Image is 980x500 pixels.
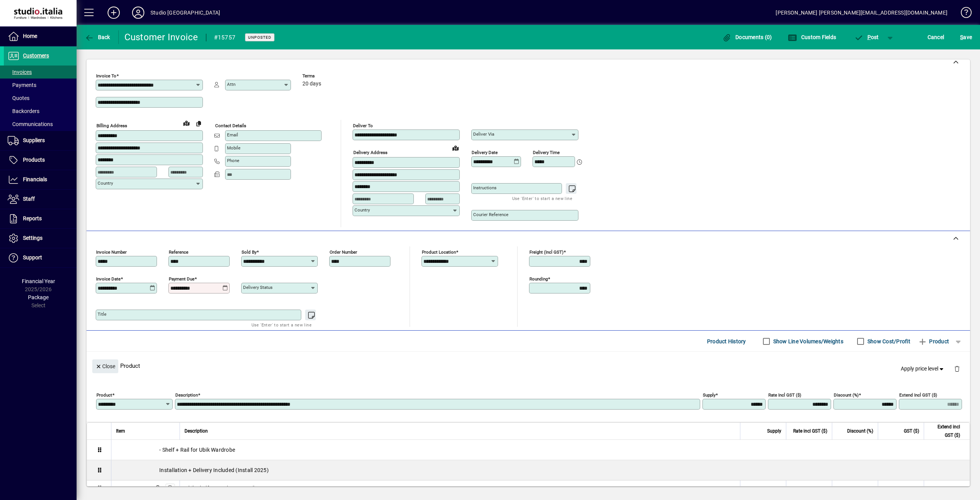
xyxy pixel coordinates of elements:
span: ost [854,34,879,40]
a: Home [4,27,77,46]
span: P [867,34,871,40]
a: Knowledge Base [955,2,970,26]
a: Products [4,151,77,170]
div: POLRS303E [116,484,146,492]
button: Save [958,30,974,44]
mat-label: Product [96,392,112,398]
mat-label: Extend incl GST ($) [899,392,937,398]
span: Cancel [928,31,944,43]
span: Product History [707,335,746,348]
mat-label: Sold by [242,249,256,255]
button: Product [914,334,953,348]
mat-label: Invoice To [96,73,116,79]
mat-label: Title [98,311,106,317]
app-page-header-button: Delete [948,365,966,372]
div: Studio [GEOGRAPHIC_DATA] [150,7,220,19]
a: Invoices [4,66,77,79]
div: Customer Invoice [124,31,198,43]
span: Customers [23,52,49,59]
app-page-header-button: Back [77,30,119,44]
span: Support [23,254,42,261]
mat-label: Country [98,180,113,186]
mat-label: Country [354,207,370,213]
span: Quotes [8,95,29,101]
div: #15757 [214,31,236,44]
span: Apply price level [901,365,945,373]
td: 413.00 [924,480,970,496]
app-page-header-button: Close [90,362,120,369]
td: 0.0000 [832,480,878,496]
span: 20 days [302,81,321,87]
span: Nugent Street [153,484,162,492]
a: View on map [449,142,462,154]
button: Profile [126,6,150,20]
span: Custom Fields [788,34,836,40]
mat-label: Delivery date [472,150,498,155]
mat-hint: Use 'Enter' to start a new line [512,194,572,203]
span: Products [23,157,45,163]
a: Reports [4,209,77,228]
span: Description [185,427,208,435]
mat-label: Order number [330,249,357,255]
span: Item [116,427,125,435]
span: ave [960,31,972,43]
span: Back [85,34,110,40]
button: Post [850,30,883,44]
mat-label: Delivery status [243,285,273,290]
span: Rate incl GST ($) [793,427,827,435]
mat-label: Supply [703,392,715,398]
div: [PERSON_NAME] [PERSON_NAME][EMAIL_ADDRESS][DOMAIN_NAME] [776,7,947,19]
span: Documents (0) [722,34,772,40]
span: Suppliers [23,137,45,143]
mat-label: Invoice date [96,276,121,282]
div: 413.0000 [791,484,827,492]
div: Product [87,352,970,380]
mat-label: Courier Reference [473,212,508,217]
mat-label: Email [227,132,238,138]
mat-label: Instructions [473,185,497,190]
span: Payments [8,82,36,88]
mat-label: Invoice number [96,249,127,255]
span: Home [23,33,37,39]
button: Copy to Delivery address [193,117,205,130]
button: Delete [948,359,966,378]
button: Documents (0) [720,30,774,44]
span: Close [95,360,115,373]
span: Terms [302,74,348,79]
mat-label: Description [175,392,198,398]
span: Backorders [8,108,39,114]
a: Staff [4,190,77,209]
span: Supply [767,427,781,435]
mat-label: Phone [227,158,239,163]
span: Extend incl GST ($) [929,423,960,439]
span: Financials [23,176,47,182]
a: Quotes [4,92,77,105]
mat-label: Product location [422,249,456,255]
span: Discount (%) [847,427,873,435]
span: Settings [23,235,42,241]
span: S [960,34,963,40]
a: Suppliers [4,131,77,150]
mat-label: Freight (incl GST) [529,249,563,255]
span: Ubik Shelf w458 d545 Frontline [185,484,261,492]
span: Unposted [248,35,271,40]
mat-label: Reference [169,249,188,255]
a: Backorders [4,105,77,118]
mat-label: Attn [227,82,235,87]
button: Add [101,6,126,20]
a: Support [4,248,77,267]
span: 1.0000 [764,484,782,492]
mat-label: Deliver via [473,131,494,137]
button: Close [92,359,118,373]
a: Communications [4,118,77,131]
mat-label: Delivery time [533,150,560,155]
label: Show Cost/Profit [866,338,910,345]
button: Back [83,30,112,44]
div: - Shelf + Rail for Ubik Wardrobe [111,440,970,460]
mat-label: Deliver To [353,123,373,128]
span: GST ($) [904,427,919,435]
span: Product [918,335,949,348]
button: Custom Fields [786,30,838,44]
a: Payments [4,79,77,92]
a: Settings [4,229,77,248]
